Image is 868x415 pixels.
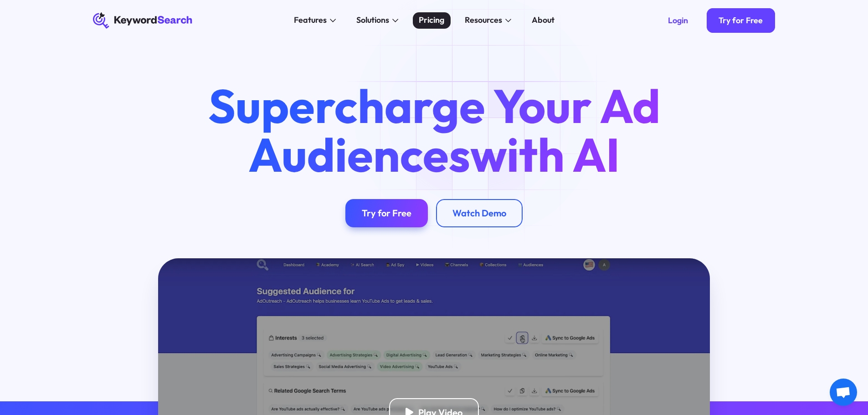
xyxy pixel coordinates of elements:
div: Resources [465,14,502,26]
h1: Supercharge Your Ad Audiences [189,82,679,178]
a: Try for Free [707,8,776,33]
div: Try for Free [719,15,763,26]
div: Try for Free [362,207,411,219]
div: Pricing [419,14,444,26]
span: with AI [470,125,620,184]
div: Features [294,14,327,26]
div: Watch Demo [452,207,506,219]
a: About [526,12,561,29]
div: Login [668,15,688,26]
div: Åben chat [830,379,857,406]
div: About [532,14,555,26]
div: Solutions [356,14,389,26]
a: Try for Free [345,199,428,228]
a: Login [656,8,700,33]
a: Pricing [413,12,451,29]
